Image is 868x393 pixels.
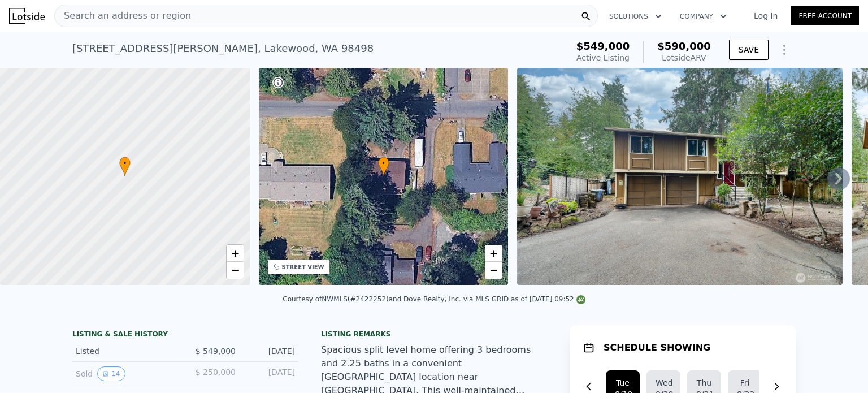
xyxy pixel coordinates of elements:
[696,377,712,388] div: Thu
[231,263,238,277] span: −
[119,157,131,176] div: •
[490,263,497,277] span: −
[615,377,631,388] div: Tue
[245,366,295,381] div: [DATE]
[656,377,671,388] div: Wed
[604,341,710,355] h1: SCHEDULE SHOWING
[196,368,236,377] span: $ 250,000
[517,68,843,285] img: Sale: 167494006 Parcel: 100713947
[773,38,796,61] button: Show Options
[729,40,769,60] button: SAVE
[76,366,176,381] div: Sold
[378,157,389,176] div: •
[97,366,125,381] button: View historical data
[378,158,389,169] span: •
[576,40,630,52] span: $549,000
[196,347,236,356] span: $ 549,000
[227,245,244,262] a: Zoom in
[737,377,753,388] div: Fri
[227,262,244,279] a: Zoom out
[671,6,736,27] button: Company
[9,8,45,24] img: Lotside
[657,52,711,63] div: Lotside ARV
[576,295,585,304] img: NWMLS Logo
[72,41,374,57] div: [STREET_ADDRESS][PERSON_NAME] , Lakewood , WA 98498
[283,295,585,303] div: Courtesy of NWMLS (#2422252) and Dove Realty, Inc. via MLS GRID as of [DATE] 09:52
[72,330,298,341] div: LISTING & SALE HISTORY
[657,40,711,52] span: $590,000
[576,53,630,62] span: Active Listing
[600,6,671,27] button: Solutions
[55,9,191,23] span: Search an address or region
[490,246,497,260] span: +
[231,246,238,260] span: +
[119,158,131,169] span: •
[740,10,791,21] a: Log In
[485,262,502,279] a: Zoom out
[321,330,547,339] div: Listing remarks
[76,346,176,357] div: Listed
[791,6,859,25] a: Free Account
[282,263,324,271] div: STREET VIEW
[485,245,502,262] a: Zoom in
[245,346,295,357] div: [DATE]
